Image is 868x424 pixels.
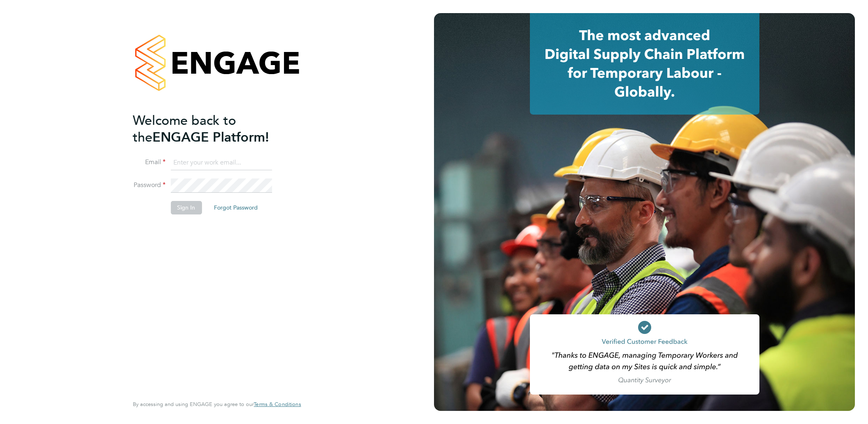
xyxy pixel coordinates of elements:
[254,401,301,408] a: Terms & Conditions
[133,401,301,408] span: By accessing and using ENGAGE you agree to our
[254,401,301,408] span: Terms & Conditions
[170,156,272,170] input: Enter your work email...
[170,201,202,214] button: Sign In
[133,181,166,189] label: Password
[133,158,166,167] label: Email
[207,201,264,214] button: Forgot Password
[133,112,293,146] h2: ENGAGE Platform!
[133,113,236,145] span: Welcome back to the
